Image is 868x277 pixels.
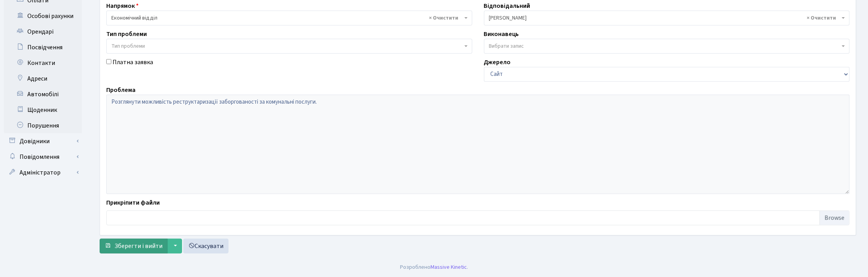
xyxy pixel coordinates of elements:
[106,11,472,25] span: Економічний відділ
[4,71,82,86] a: Адреси
[106,29,147,39] label: Тип проблеми
[183,239,229,254] a: Скасувати
[484,58,511,67] label: Джерело
[106,1,139,11] label: Напрямок
[4,149,82,165] a: Повідомлення
[484,1,530,11] label: Відповідальний
[429,14,459,22] span: Видалити всі елементи
[113,58,153,67] label: Платна заявка
[4,8,82,24] a: Особові рахунки
[106,198,160,207] label: Прикріпити файли
[4,86,82,102] a: Автомобілі
[400,263,468,272] div: Розроблено .
[484,11,850,25] span: Корчун І.С.
[111,14,463,22] span: Економічний відділ
[4,165,82,180] a: Адміністратор
[114,242,163,250] span: Зберегти і вийти
[111,42,145,50] span: Тип проблеми
[4,24,82,40] a: Орендарі
[4,118,82,133] a: Порушення
[100,239,168,254] button: Зберегти і вийти
[4,133,82,149] a: Довідники
[489,14,840,22] span: Корчун І.С.
[4,55,82,71] a: Контакти
[4,102,82,118] a: Щоденник
[4,40,82,55] a: Посвідчення
[106,95,850,194] textarea: Розглянути можливість реструктаризації заборгованості за комунальні послуги.
[807,14,836,22] span: Видалити всі елементи
[106,85,136,95] label: Проблема
[489,42,524,50] span: Вибрати запис
[484,29,519,39] label: Виконавець
[430,263,467,271] a: Massive Kinetic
